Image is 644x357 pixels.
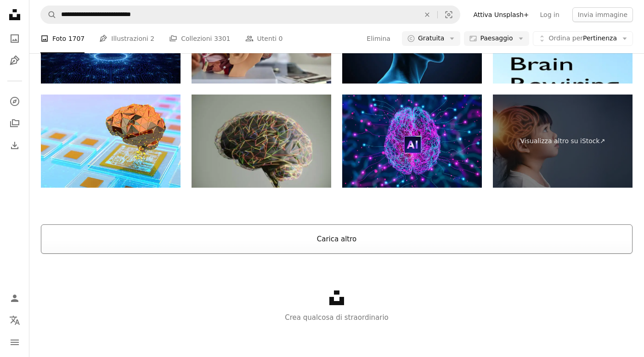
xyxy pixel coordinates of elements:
[99,24,154,53] a: Illustrazioni 2
[6,289,24,307] a: Accedi / Registrati
[150,33,154,44] span: 2
[6,51,24,70] a: Illustrazioni
[6,92,24,111] a: Esplora
[245,24,283,53] a: Utenti 0
[549,34,617,43] span: Pertinenza
[41,224,633,254] button: Carica altro
[572,7,633,22] button: Invia immagine
[6,136,24,155] a: Cronologia download
[41,6,56,23] button: Cerca su Unsplash
[493,95,633,188] a: Visualizza altro su iStock↗
[402,31,461,46] button: Gratuita
[366,31,391,46] button: Elimina
[464,31,529,46] button: Paesaggio
[549,34,583,42] span: Ordina per
[6,114,24,133] a: Collezioni
[29,312,644,323] p: Crea qualcosa di straordinario
[417,6,437,23] button: Elimina
[6,311,24,329] button: Lingua
[41,95,181,188] img: Cervello concetto di intelligenza artificiale con CPU
[438,6,460,23] button: Ricerca visiva
[192,95,331,188] img: Connessioni multicolori sul cervello
[468,7,534,22] a: Attiva Unsplash+
[342,95,482,188] img: Concetto di rete neurale del cervello
[6,6,24,26] a: Home — Unsplash
[480,34,513,43] span: Paesaggio
[6,29,24,48] a: Foto
[533,31,633,46] button: Ordina perPertinenza
[40,6,460,24] form: Trova visual in tutto il sito
[214,33,231,44] span: 3301
[169,24,230,53] a: Collezioni 3301
[279,33,283,44] span: 0
[6,333,24,351] button: Menu
[418,34,445,43] span: Gratuita
[535,7,565,22] a: Log in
